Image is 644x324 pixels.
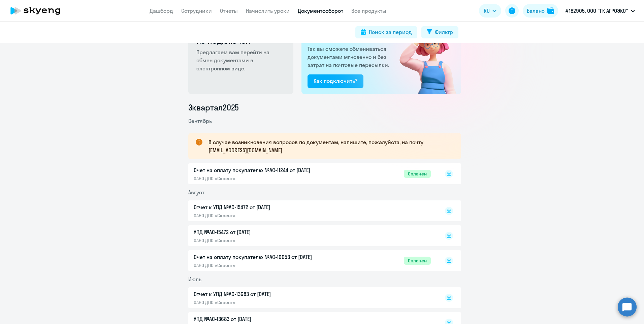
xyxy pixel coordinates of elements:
span: Оплачен [404,257,431,265]
a: Отчет к УПД №AC-15472 от [DATE]ОАНО ДПО «Скаенг» [194,203,431,219]
p: Предлагаем вам перейти на обмен документами в электронном виде. [196,48,286,72]
p: УПД №AC-15472 от [DATE] [194,228,335,236]
span: Август [188,189,204,196]
p: УПД №AC-13683 от [DATE] [194,315,335,323]
li: 3 квартал 2025 [188,102,461,113]
a: Отчет к УПД №AC-13683 от [DATE]ОАНО ДПО «Скаенг» [194,290,431,305]
p: ОАНО ДПО «Скаенг» [194,213,335,219]
p: Так вы сможете обмениваться документами мгновенно и без затрат на почтовые пересылки. [308,45,391,69]
button: RU [479,4,501,18]
p: Отчет к УПД №AC-15472 от [DATE] [194,203,335,211]
span: Сентябрь [188,118,212,124]
img: not_connected [385,18,461,94]
span: RU [484,7,490,15]
a: Счет на оплату покупателю №AC-10053 от [DATE]ОАНО ДПО «Скаенг»Оплачен [194,253,431,268]
p: ОАНО ДПО «Скаенг» [194,237,335,244]
button: Фильтр [421,26,458,38]
a: Документооборот [298,7,343,14]
p: ОАНО ДПО «Скаенг» [194,175,335,182]
p: ОАНО ДПО «Скаенг» [194,299,335,305]
a: Отчеты [220,7,238,14]
span: Июль [188,276,201,283]
a: Сотрудники [181,7,212,14]
div: Баланс [527,7,545,15]
div: Фильтр [435,28,453,36]
button: Как подключить? [308,74,363,88]
a: УПД №AC-15472 от [DATE]ОАНО ДПО «Скаенг» [194,228,431,244]
button: Балансbalance [523,4,558,18]
p: #182905, ООО "ГК АГРОЭКО" [566,7,628,15]
p: Счет на оплату покупателю №AC-11244 от [DATE] [194,166,335,174]
div: Как подключить? [314,77,357,85]
p: Счет на оплату покупателю №AC-10053 от [DATE] [194,253,335,261]
a: Начислить уроки [246,7,290,14]
button: #182905, ООО "ГК АГРОЭКО" [562,3,638,19]
img: balance [547,7,554,14]
div: Поиск за период [369,28,412,36]
span: Оплачен [404,170,431,178]
p: ОАНО ДПО «Скаенг» [194,262,335,268]
a: Дашборд [150,7,173,14]
p: В случае возникновения вопросов по документам, напишите, пожалуйста, на почту [EMAIL_ADDRESS][DOM... [208,138,449,154]
p: Отчет к УПД №AC-13683 от [DATE] [194,290,335,298]
a: Все продукты [351,7,386,14]
button: Поиск за период [355,26,417,38]
a: Счет на оплату покупателю №AC-11244 от [DATE]ОАНО ДПО «Скаенг»Оплачен [194,166,431,182]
